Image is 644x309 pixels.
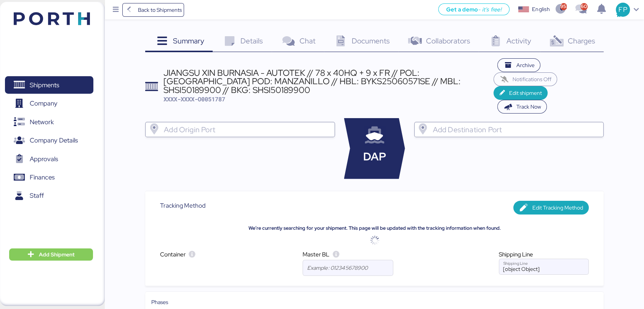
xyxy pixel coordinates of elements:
[30,154,58,165] span: Approvals
[363,149,386,165] span: DAP
[5,132,93,149] a: Company Details
[512,75,551,84] span: Notifications Off
[39,250,75,259] span: Add Shipment
[352,36,390,46] span: Documents
[30,190,44,201] span: Staff
[30,80,59,91] span: Shipments
[516,102,541,111] span: Track Now
[173,36,204,46] span: Summary
[150,219,599,237] div: We’re currently searching for your shipment. This page will be updated with the tracking informat...
[5,187,93,205] a: Staff
[299,36,315,46] span: Chat
[618,5,627,14] span: FP
[516,61,534,70] span: Archive
[303,250,329,258] span: Master BL
[567,36,595,46] span: Charges
[122,3,184,17] a: Back to Shipments
[493,72,557,86] button: Notifications Off
[493,86,548,100] button: Edit shipment
[138,5,181,14] span: Back to Shipments
[30,98,58,109] span: Company
[426,36,470,46] span: Collaborators
[160,201,205,211] span: Tracking Method
[5,95,93,112] a: Company
[30,135,78,146] span: Company Details
[151,298,598,306] div: Phases
[532,5,549,13] div: English
[509,88,541,98] span: Edit shipment
[506,36,531,46] span: Activity
[497,58,541,72] button: Archive
[162,125,331,134] input: Add Origin Port
[5,113,93,131] a: Network
[9,248,93,261] button: Add Shipment
[303,260,393,275] input: Example: 012345678900
[431,125,600,134] input: Add Destination Port
[109,3,122,16] button: Menu
[532,203,583,212] span: Edit Tracking Method
[499,259,589,274] input: Shipping Line
[30,172,54,183] span: Finances
[163,69,493,94] div: JIANGSU XIN BURNASIA - AUTOTEK // 78 x 40HQ + 9 x FR // POL: [GEOGRAPHIC_DATA] POD: MANZANILLO //...
[30,117,54,128] span: Network
[5,169,93,186] a: Finances
[163,95,225,103] span: XXXX-XXXX-O0051787
[497,100,547,114] button: Track Now
[513,201,589,215] button: Edit Tracking Method
[5,76,93,94] a: Shipments
[499,250,589,259] div: Shipping Line
[240,36,263,46] span: Details
[5,150,93,168] a: Approvals
[160,250,186,258] span: Container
